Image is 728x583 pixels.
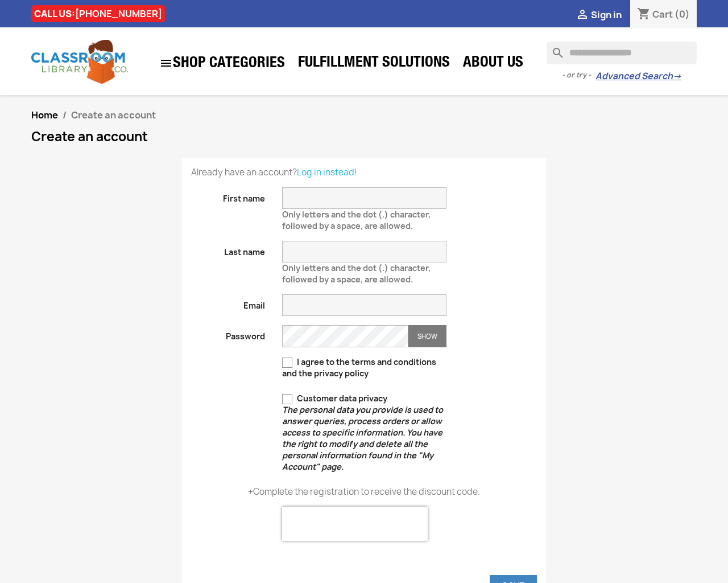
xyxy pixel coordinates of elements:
span: Sign in [591,9,622,21]
a:  Sign in [576,9,622,21]
label: Customer data privacy [282,393,446,473]
i: search [547,42,560,55]
span: Only letters and the dot (.) character, followed by a space, are allowed. [282,204,431,231]
a: Fulfillment Solutions [292,52,456,75]
button: Show [408,325,446,347]
span: Cart [652,8,673,20]
span: Only letters and the dot (.) character, followed by a space, are allowed. [282,258,431,285]
input: Search [547,42,697,64]
a: About Us [457,52,529,75]
label: Last name [183,241,274,258]
label: First name [183,187,274,204]
span: (0) [675,8,690,20]
a: [PHONE_NUMBER] [75,7,162,20]
a: SHOP CATEGORIES [154,51,291,76]
p: Already have an account? [191,167,537,178]
a: Log in instead! [297,166,357,178]
img: Classroom Library Company [31,40,128,84]
input: Password input [282,325,408,347]
span: - or try - [562,69,595,81]
a: Home [31,109,58,121]
a: Advanced Search→ [595,71,681,82]
p: +Complete the registration to receive the discount code. [248,486,480,498]
h1: Create an account [31,130,697,143]
label: Email [183,294,274,311]
label: I agree to the terms and conditions and the privacy policy [282,356,446,379]
i: shopping_cart [637,8,651,22]
div: CALL US: [31,5,165,22]
label: Password [183,325,274,342]
em: The personal data you provide is used to answer queries, process orders or allow access to specif... [282,404,443,472]
i:  [576,9,589,22]
span: → [673,71,681,82]
iframe: reCAPTCHA [282,507,428,541]
i:  [159,56,173,70]
span: Create an account [71,109,156,121]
